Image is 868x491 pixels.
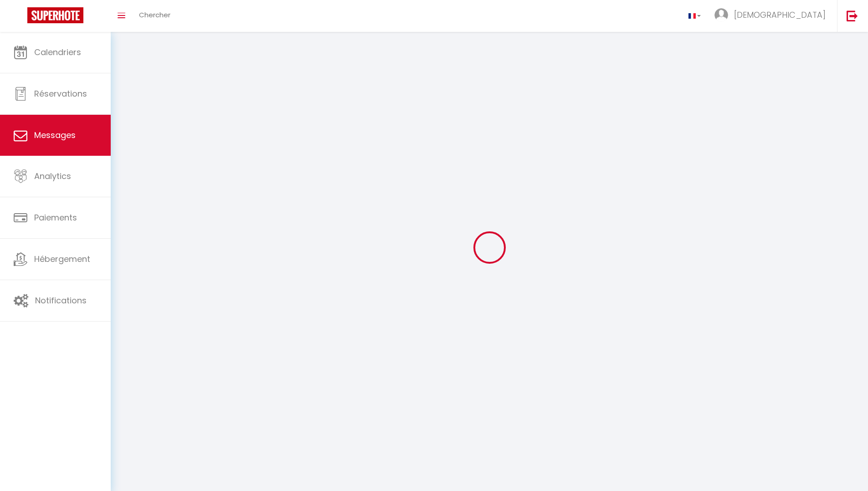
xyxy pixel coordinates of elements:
span: Analytics [34,170,71,182]
span: Réservations [34,88,87,99]
span: [DEMOGRAPHIC_DATA] [734,9,826,20]
img: logout [847,10,858,21]
img: Super Booking [27,7,83,23]
span: Hébergement [34,253,90,265]
span: Messages [34,129,76,141]
img: ... [714,8,728,22]
span: Chercher [139,10,170,20]
span: Paiements [34,212,77,223]
span: Calendriers [34,46,81,58]
span: Notifications [35,295,87,306]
